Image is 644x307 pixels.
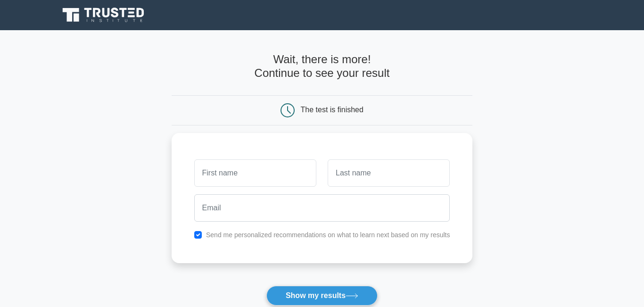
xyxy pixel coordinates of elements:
[301,106,363,114] div: The test is finished
[328,159,450,187] input: Last name
[194,194,450,222] input: Email
[172,53,473,80] h4: Wait, there is more! Continue to see your result
[206,231,450,239] label: Send me personalized recommendations on what to learn next based on my results
[194,159,316,187] input: First name
[266,286,378,306] button: Show my results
